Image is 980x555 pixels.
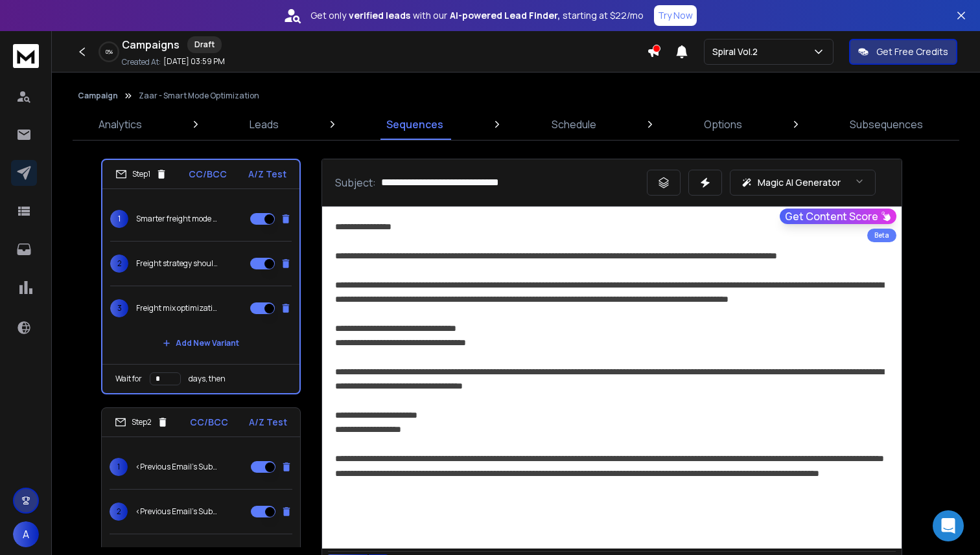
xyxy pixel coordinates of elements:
p: Freight mix optimization for {{companyName}} [136,303,219,313]
button: Try Now [654,5,697,26]
span: 1 [110,210,128,228]
p: Options [704,117,742,132]
span: 2 [110,255,128,273]
p: Zaar - Smart Mode Optimization [139,91,259,101]
p: Sequences [386,117,443,132]
img: logo [13,44,39,68]
a: Subsequences [842,109,931,140]
p: Smarter freight mode decisions [136,214,219,224]
button: A [13,521,39,547]
div: Open Intercom Messenger [933,510,964,541]
p: Get Free Credits [876,45,948,58]
p: Subject: [335,175,376,190]
div: Draft [187,36,222,53]
h1: Campaigns [122,37,180,52]
button: Campaign [78,91,118,101]
a: Analytics [91,109,150,140]
p: Spiral Vol.2 [712,45,763,58]
p: A/Z Test [249,416,287,429]
strong: AI-powered Lead Finder, [450,9,560,22]
button: Magic AI Generator [730,170,876,196]
p: Created At: [122,57,161,67]
p: A/Z Test [248,168,286,181]
p: 0 % [106,48,113,56]
span: 3 [110,299,128,317]
span: 2 [110,503,128,521]
p: Try Now [658,9,693,22]
button: Get Free Credits [849,39,957,65]
p: CC/BCC [189,168,227,181]
p: Wait for [115,374,142,384]
a: Options [696,109,750,140]
a: Schedule [544,109,604,140]
p: days, then [189,374,226,384]
button: Get Content Score [780,209,896,224]
p: Magic AI Generator [758,176,841,189]
div: Beta [867,229,896,242]
li: Step1CC/BCCA/Z Test1Smarter freight mode decisions2Freight strategy shouldn’t feel like guesswork... [101,159,301,394]
p: <Previous Email's Subject> [135,462,218,472]
p: CC/BCC [190,416,228,429]
strong: verified leads [349,9,410,22]
p: Analytics [99,117,142,132]
p: Leads [250,117,279,132]
p: Get only with our starting at $22/mo [310,9,644,22]
p: [DATE] 03:59 PM [163,56,225,67]
p: Schedule [552,117,596,132]
p: Subsequences [850,117,923,132]
div: Step 1 [115,168,167,180]
button: Add New Variant [152,330,250,356]
p: Freight strategy shouldn’t feel like guesswork [136,258,219,269]
a: Leads [242,109,286,140]
a: Sequences [379,109,451,140]
span: 1 [110,458,128,476]
p: <Previous Email's Subject> [135,506,218,517]
div: Step 2 [115,416,169,428]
